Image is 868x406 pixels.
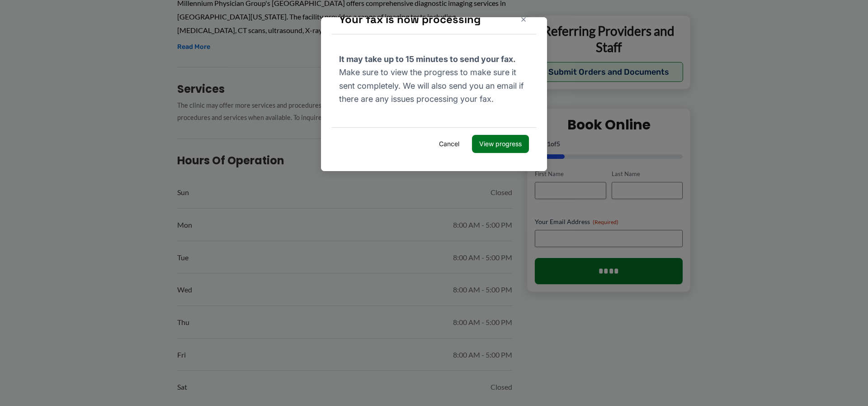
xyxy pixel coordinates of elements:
label: Last Name [612,170,683,178]
span: 8:00 AM - 5:00 PM [453,218,512,232]
span: Closed [491,186,512,199]
p: Make sure to view the progress to make sure it sent completely. We will also send you an email if... [18,35,208,88]
span: 8:00 AM - 5:00 PM [453,315,512,329]
p: The clinic may offer more services and procedures than what is listed. Expected Healthcare provid... [177,100,512,124]
span: Mon [177,218,192,232]
span: Tue [177,251,189,264]
button: Read More [177,42,210,53]
span: 1 [547,140,551,148]
h2: Book Online [535,116,683,134]
span: 5 [557,140,560,148]
span: Fri [177,348,186,362]
span: 8:00 AM - 5:00 PM [453,283,512,296]
label: Your Email Address [535,217,683,226]
span: Closed [491,380,512,394]
span: (Required) [593,218,618,225]
h3: Hours of Operation [177,153,512,167]
span: Thu [177,315,189,329]
label: First Name [535,170,606,178]
span: It may take up to 15 minutes to send your fax. [18,37,195,47]
span: 8:00 AM - 5:00 PM [453,251,512,264]
button: View progress [151,118,208,136]
p: Referring Providers and Staff [534,22,683,55]
span: Sat [177,380,187,394]
span: 8:00 AM - 5:00 PM [453,348,512,362]
button: Cancel [111,118,146,136]
h3: Services [177,82,512,96]
button: Submit Orders and Documents [534,62,683,82]
p: Step of [535,141,683,147]
span: Sun [177,186,189,199]
span: Wed [177,283,192,296]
